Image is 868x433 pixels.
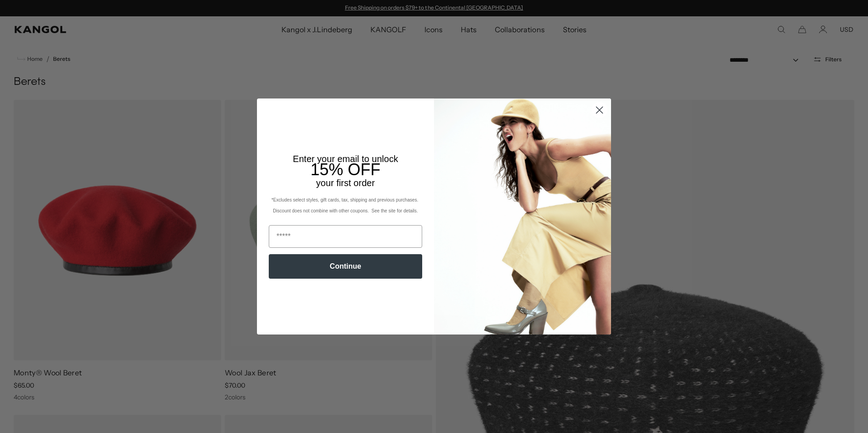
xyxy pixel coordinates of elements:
[592,102,607,118] button: Close dialog
[434,98,611,335] img: 93be19ad-e773-4382-80b9-c9d740c9197f.jpeg
[293,154,398,164] span: Enter your email to unlock
[316,178,375,188] span: your first order
[269,254,422,279] button: Continue
[311,160,380,179] span: 15% OFF
[269,225,422,248] input: Email
[271,197,419,213] span: *Excludes select styles, gift cards, tax, shipping and previous purchases. Discount does not comb...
